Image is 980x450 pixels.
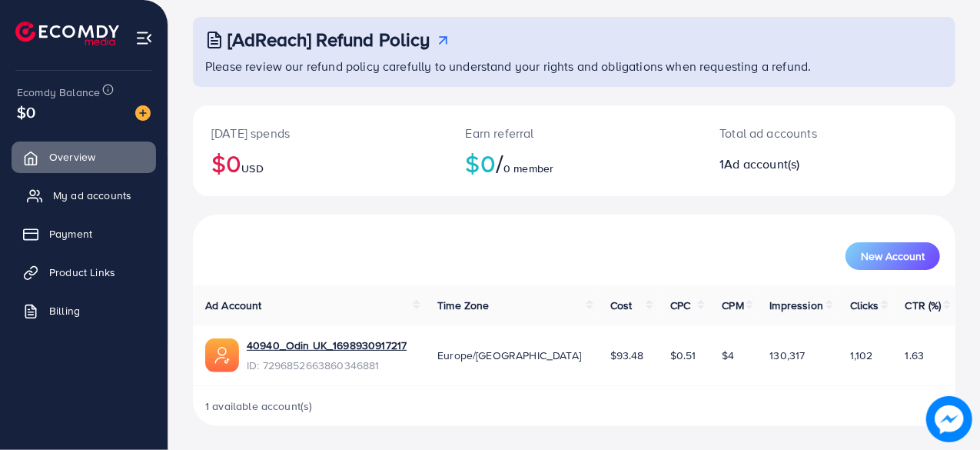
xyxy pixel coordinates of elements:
span: Time Zone [437,298,489,313]
span: Payment [49,226,92,242]
span: Ad Account [205,298,262,313]
span: 1,102 [850,348,873,363]
span: USD [241,161,263,176]
span: 0 member [503,161,553,176]
a: Product Links [12,257,156,288]
h2: $0 [466,148,683,178]
span: Europe/[GEOGRAPHIC_DATA] [437,348,581,363]
h2: $0 [211,148,429,178]
span: $4 [722,348,734,363]
span: $0 [17,101,35,123]
span: Ecomdy Balance [17,85,100,100]
span: $0.51 [670,348,696,363]
button: New Account [845,242,940,270]
h3: [AdReach] Refund Policy [228,28,430,51]
span: 1.63 [905,348,925,363]
a: Billing [12,295,156,326]
img: ic-ads-acc.e4c84228.svg [205,338,239,372]
span: Overview [49,149,95,165]
img: menu [135,29,153,47]
span: Product Links [49,265,115,280]
a: Overview [12,142,156,172]
p: Earn referral [466,124,683,142]
span: Clicks [850,298,879,313]
span: ID: 7296852663860346881 [247,358,407,373]
a: Payment [12,218,156,249]
h2: 1 [719,157,873,172]
span: CTR (%) [905,298,942,313]
span: 130,317 [770,348,806,363]
span: CPC [670,298,690,313]
img: logo [15,22,119,45]
img: image [926,396,972,442]
span: 1 available account(s) [205,398,313,414]
span: New Account [861,251,925,262]
p: [DATE] spends [211,124,429,142]
span: Impression [770,298,824,313]
a: 40940_Odin UK_1698930917217 [247,338,407,353]
p: Please review our refund policy carefully to understand your rights and obligations when requesti... [205,57,946,75]
span: Cost [610,298,633,313]
span: Ad account(s) [724,155,799,172]
p: Total ad accounts [719,124,873,142]
span: / [496,145,503,181]
img: image [135,105,151,121]
span: Billing [49,303,80,318]
span: $93.48 [610,348,644,363]
span: My ad accounts [53,188,131,203]
a: My ad accounts [12,180,156,211]
span: CPM [722,298,743,313]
